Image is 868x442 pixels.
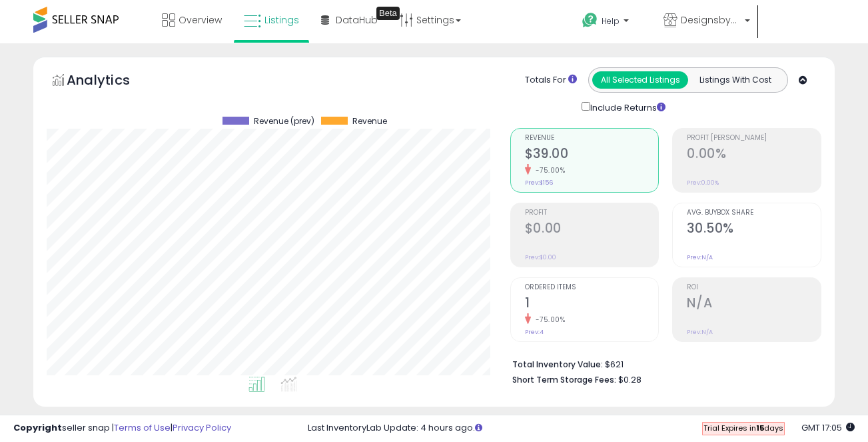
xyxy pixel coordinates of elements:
[531,165,566,175] small: -75.00%
[602,15,620,27] span: Help
[687,71,783,89] button: Listings With Cost
[801,421,855,434] span: 2025-10-12 17:05 GMT
[13,421,62,434] strong: Copyright
[376,7,400,20] div: Tooltip anchor
[756,423,764,433] b: 15
[525,295,659,313] h2: 1
[525,135,659,142] span: Revenue
[525,253,556,261] small: Prev: $0.00
[336,13,378,27] span: DataHub
[512,374,616,385] b: Short Term Storage Fees:
[13,422,231,435] div: seller snap | |
[592,71,688,89] button: All Selected Listings
[512,355,811,371] li: $621
[525,179,553,187] small: Prev: $156
[525,74,577,87] div: Totals For
[687,146,821,164] h2: 0.00%
[618,373,642,386] span: $0.28
[525,209,659,217] span: Profit
[173,421,231,434] a: Privacy Policy
[687,221,821,239] h2: 30.50%
[572,2,651,43] a: Help
[352,117,387,126] span: Revenue
[681,13,741,27] span: DesignsbyAng
[525,284,659,291] span: Ordered Items
[179,13,222,27] span: Overview
[512,359,603,370] b: Total Inventory Value:
[67,71,156,93] h5: Analytics
[687,253,713,261] small: Prev: N/A
[525,328,544,336] small: Prev: 4
[687,179,719,187] small: Prev: 0.00%
[687,284,821,291] span: ROI
[703,423,783,433] span: Trial Expires in days
[308,422,855,435] div: Last InventoryLab Update: 4 hours ago.
[114,421,171,434] a: Terms of Use
[687,209,821,217] span: Avg. Buybox Share
[687,135,821,142] span: Profit [PERSON_NAME]
[572,99,681,115] div: Include Returns
[687,295,821,313] h2: N/A
[254,117,314,126] span: Revenue (prev)
[525,221,659,239] h2: $0.00
[687,328,713,336] small: Prev: N/A
[264,13,299,27] span: Listings
[582,12,598,29] i: Get Help
[525,146,659,164] h2: $39.00
[531,315,566,325] small: -75.00%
